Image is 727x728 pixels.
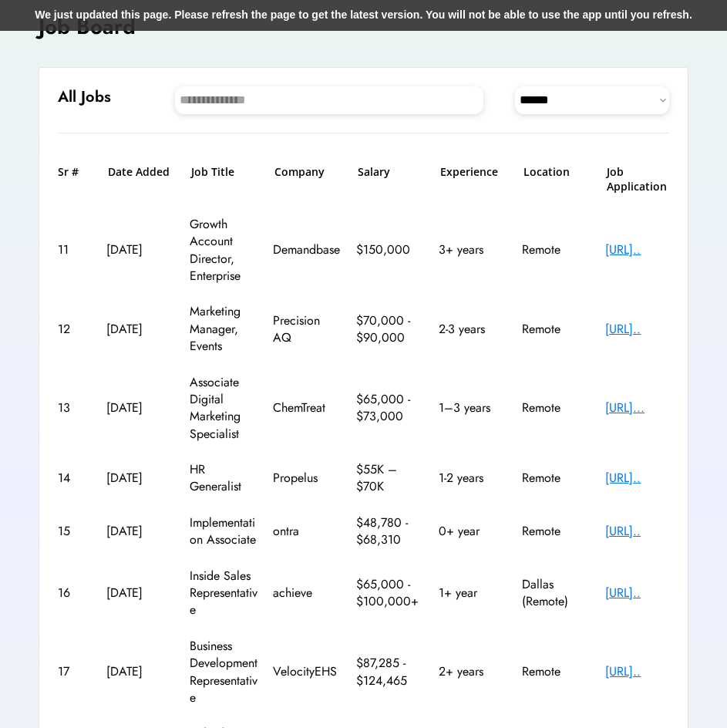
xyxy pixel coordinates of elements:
[58,86,111,108] h6: All Jobs
[106,663,176,680] div: [DATE]
[440,164,508,180] h6: Experience
[190,514,259,549] div: Implementation Associate
[358,164,426,180] h6: Salary
[58,321,93,338] div: 12
[522,470,591,487] div: Remote
[356,576,426,611] div: $65,000 - $100,000+
[106,321,176,338] div: [DATE]
[605,241,675,258] div: [URL]..
[58,663,93,680] div: 17
[522,576,591,611] div: Dallas (Remote)
[605,321,675,338] div: [URL]..
[274,164,342,180] h6: Company
[439,241,508,258] div: 3+ years
[106,241,176,258] div: [DATE]
[106,399,176,416] div: [DATE]
[273,312,342,347] div: Precision AQ
[190,216,259,285] div: Growth Account Director, Enterprise
[191,164,234,180] h6: Job Title
[523,164,591,180] h6: Location
[190,568,259,619] div: Inside Sales Representative
[522,399,591,416] div: Remote
[273,663,342,680] div: VelocityEHS
[356,312,426,347] div: $70,000 - $90,000
[522,663,591,680] div: Remote
[356,461,426,496] div: $55K – $70K
[605,470,675,487] div: [URL]..
[356,391,426,426] div: $65,000 - $73,000
[439,663,508,680] div: 2+ years
[439,470,508,487] div: 1-2 years
[108,164,176,180] h6: Date Added
[356,241,426,258] div: $150,000
[190,374,259,443] div: Associate Digital Marketing Specialist
[106,470,176,487] div: [DATE]
[607,164,675,194] h6: Job Application
[190,461,259,496] div: HR Generalist
[356,655,426,689] div: $87,285 - $124,465
[58,164,93,180] h6: Sr #
[522,241,591,258] div: Remote
[58,399,93,416] div: 13
[605,585,675,602] div: [URL]..
[273,399,342,416] div: ChemTreat
[439,399,508,416] div: 1–3 years
[58,523,93,540] div: 15
[39,12,136,42] h4: Job Board
[522,321,591,338] div: Remote
[58,585,93,602] div: 16
[605,399,675,416] div: [URL]...
[106,585,176,602] div: [DATE]
[273,523,342,540] div: ontra
[605,663,675,680] div: [URL]..
[58,241,93,258] div: 11
[356,514,426,549] div: $48,780 - $68,310
[439,585,508,602] div: 1+ year
[522,523,591,540] div: Remote
[58,470,93,487] div: 14
[273,241,342,258] div: Demandbase
[190,638,259,707] div: Business Development Representative
[439,523,508,540] div: 0+ year
[106,523,176,540] div: [DATE]
[273,470,342,487] div: Propelus
[605,523,675,540] div: [URL]..
[273,585,342,602] div: achieve
[190,303,259,355] div: Marketing Manager, Events
[439,321,508,338] div: 2-3 years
